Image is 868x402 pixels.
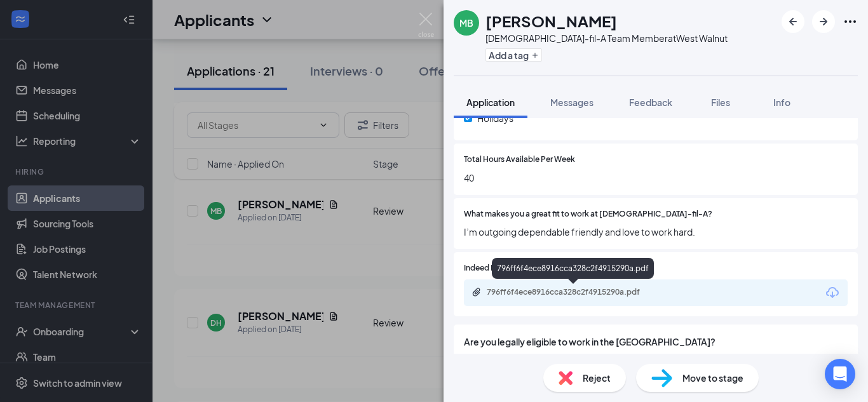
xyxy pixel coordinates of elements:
div: Open Intercom Messenger [825,359,855,389]
span: Messages [550,97,593,108]
svg: Plus [531,51,539,59]
div: 796ff6f4ece8916cca328c2f4915290a.pdf [492,258,654,279]
div: 796ff6f4ece8916cca328c2f4915290a.pdf [487,287,665,297]
span: Feedback [629,97,672,108]
svg: Ellipses [843,14,858,29]
span: Info [773,97,790,108]
span: Application [466,97,515,108]
span: Files [711,97,730,108]
button: PlusAdd a tag [485,48,542,62]
span: Move to stage [682,371,743,385]
div: [DEMOGRAPHIC_DATA]-fil-A Team Member at West Walnut [485,32,728,44]
button: ArrowRight [812,10,835,33]
svg: Download [825,285,840,300]
a: Paperclip796ff6f4ece8916cca328c2f4915290a.pdf [471,287,677,299]
span: 40 [464,171,848,185]
span: Reject [583,371,611,385]
svg: ArrowRight [816,14,831,29]
svg: Paperclip [471,287,482,297]
span: I’m outgoing dependable friendly and love to work hard. [464,225,848,239]
span: What makes you a great fit to work at [DEMOGRAPHIC_DATA]-fil-A? [464,208,712,220]
span: Holidays [477,111,513,125]
button: ArrowLeftNew [782,10,804,33]
svg: ArrowLeftNew [785,14,801,29]
span: Indeed Resume [464,262,520,274]
span: Are you legally eligible to work in the [GEOGRAPHIC_DATA]? [464,335,848,349]
h1: [PERSON_NAME] [485,10,617,32]
div: MB [459,17,473,29]
span: Total Hours Available Per Week [464,154,575,166]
